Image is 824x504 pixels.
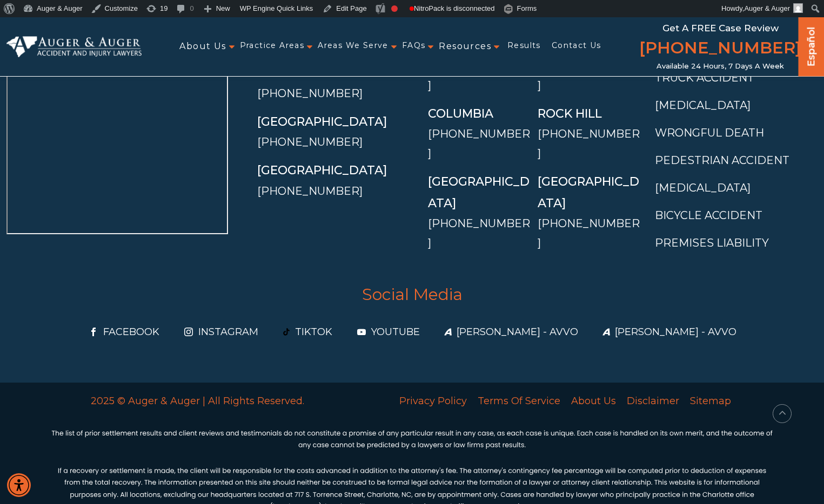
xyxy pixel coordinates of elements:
a: [PHONE_NUMBER] [428,217,530,249]
span: Social Media [6,287,818,319]
a: Pedestrian Accident [655,154,789,167]
span: Available 24 Hours, 7 Days a Week [656,62,784,71]
span: About Us [179,35,226,59]
a: [GEOGRAPHIC_DATA] [257,163,387,178]
a: [PHONE_NUMBER] [257,87,363,100]
img: TikTok [282,328,291,336]
a: Practice Areas [240,35,305,57]
a: [GEOGRAPHIC_DATA] [428,174,530,210]
a: Premises Liability [655,236,769,249]
a: [MEDICAL_DATA] [655,181,751,194]
div: Accessibility Menu [7,473,31,497]
a: Contact Us [552,35,601,57]
a: Bicycle Accident [655,209,762,222]
a: Sitemap [685,390,736,412]
a: [PERSON_NAME] - Avvo [595,319,743,345]
a: Truck Accident [655,71,754,84]
a: [PHONE_NUMBER] [538,217,640,249]
a: Español [803,17,820,73]
a: [GEOGRAPHIC_DATA] [257,114,387,129]
a: [PHONE_NUMBER] [538,127,640,160]
a: [PHONE_NUMBER] [428,127,530,160]
a: Disclaimer [621,390,685,412]
a: [PHONE_NUMBER] [428,59,530,92]
a: Columbia [428,106,493,121]
a: [PERSON_NAME] - Avvo [437,319,585,345]
a: [GEOGRAPHIC_DATA] [538,174,639,210]
a: Facebook [82,319,166,345]
span: Auger & Auger [744,4,790,12]
div: Focus keyphrase not set [391,5,398,12]
span: Resources [439,35,491,59]
a: Areas We Serve [318,35,388,57]
a: Wrongful Death [655,126,764,139]
a: FAQs [402,35,426,57]
img: Avvo [602,328,611,336]
p: 2025 © Auger & Auger | All Rights Reserved. [51,392,345,410]
a: [PHONE_NUMBER] [257,185,363,197]
a: Instagram [177,319,265,345]
img: Auger & Auger Accident and Injury Lawyers Logo [6,36,142,57]
a: YouTube [350,319,426,345]
a: [PHONE_NUMBER] [538,59,640,92]
a: [PHONE_NUMBER] [257,135,363,148]
img: Avvo [444,328,452,336]
a: Rock Hill [538,106,602,121]
a: Terms Of Service [472,390,566,412]
span: Get a FREE Case Review [662,23,779,33]
a: [MEDICAL_DATA] [655,99,751,112]
a: TikTok [276,319,339,345]
button: scroll to up [773,404,792,423]
a: Privacy Policy [394,390,472,412]
a: [PHONE_NUMBER] [639,36,801,62]
a: About Us [566,390,621,412]
a: Results [507,35,541,57]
